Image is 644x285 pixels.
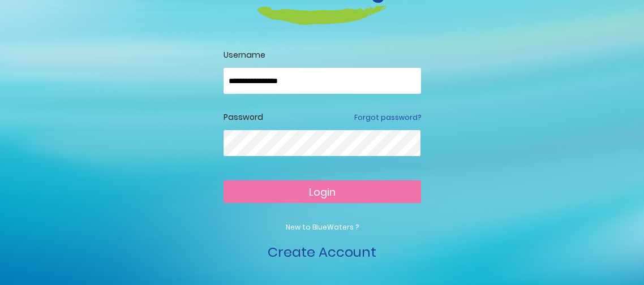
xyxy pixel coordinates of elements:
button: Login [224,180,421,203]
label: Username [224,49,421,61]
a: Create Account [268,243,376,261]
span: Login [309,185,336,199]
p: New to BlueWaters ? [224,222,421,232]
img: login-heading-border.png [257,6,387,25]
label: Password [224,111,263,123]
a: Forgot password? [354,113,421,123]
